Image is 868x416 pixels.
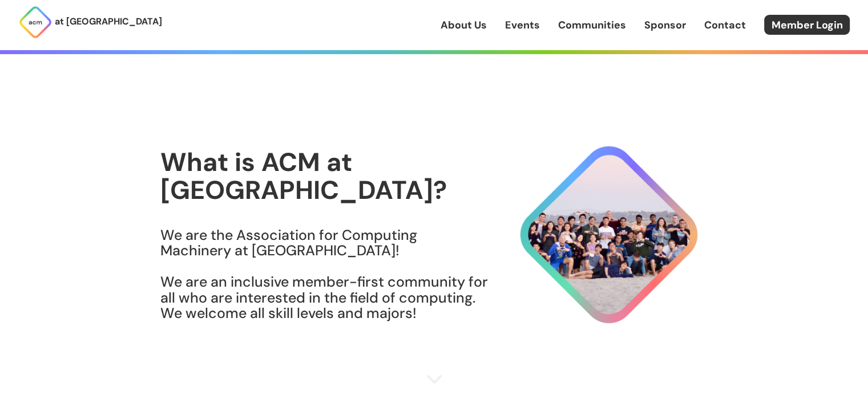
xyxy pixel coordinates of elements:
a: Member Login [764,15,850,35]
a: Contact [704,18,746,32]
img: About Hero Image [489,136,708,334]
a: Events [505,18,540,32]
a: at [GEOGRAPHIC_DATA] [18,5,162,39]
a: Sponsor [644,18,686,32]
h3: We are the Association for Computing Machinery at [GEOGRAPHIC_DATA]! We are an inclusive member-f... [160,227,489,321]
img: ACM Logo [18,5,53,39]
p: at [GEOGRAPHIC_DATA] [55,14,162,29]
a: Communities [558,18,626,32]
a: About Us [441,18,487,32]
img: Scroll Arrow [426,370,443,388]
h1: What is ACM at [GEOGRAPHIC_DATA]? [160,148,489,205]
